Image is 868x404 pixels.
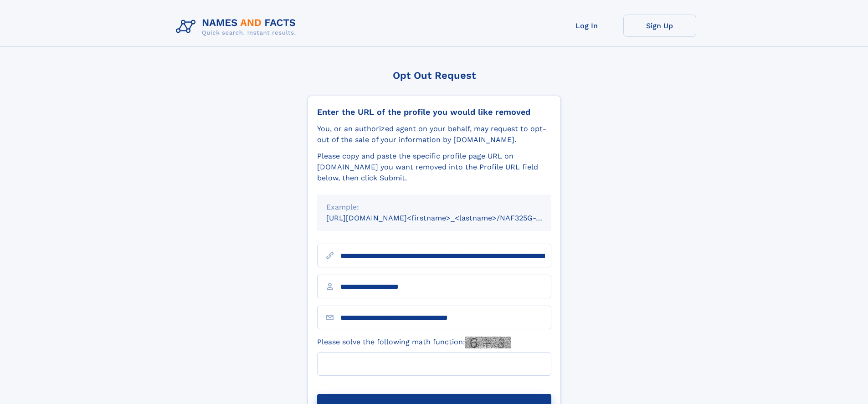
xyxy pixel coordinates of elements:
div: Opt Out Request [308,70,561,81]
div: Example: [326,202,542,213]
a: Sign Up [623,15,696,37]
small: [URL][DOMAIN_NAME]<firstname>_<lastname>/NAF325G-xxxxxxxx [326,214,569,222]
label: Please solve the following math function: [317,337,511,348]
div: You, or an authorized agent on your behalf, may request to opt-out of the sale of your informatio... [317,123,551,145]
a: Log In [550,15,623,37]
img: Logo Names and Facts [172,15,303,39]
div: Please copy and paste the specific profile page URL on [DOMAIN_NAME] you want removed into the Pr... [317,151,551,184]
div: Enter the URL of the profile you would like removed [317,107,551,117]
